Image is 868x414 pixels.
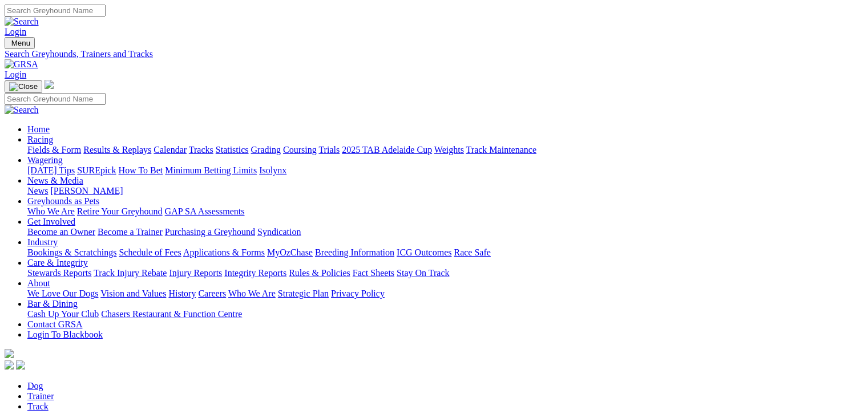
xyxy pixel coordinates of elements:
[5,59,38,70] img: GRSA
[27,258,88,267] a: Care & Integrity
[342,145,432,155] a: 2025 TAB Adelaide Cup
[27,135,53,144] a: Racing
[353,268,394,278] a: Fact Sheets
[83,145,151,155] a: Results & Replays
[5,360,14,370] img: facebook.svg
[119,247,181,257] a: Schedule of Fees
[5,49,863,59] a: Search Greyhounds, Trainers and Tracks
[27,299,78,309] a: Bar & Dining
[331,289,385,298] a: Privacy Policy
[27,217,75,226] a: Get Involved
[434,145,464,155] a: Weights
[169,268,222,278] a: Injury Reports
[27,289,863,299] div: About
[9,82,38,91] img: Close
[183,247,265,257] a: Applications & Forms
[27,319,82,329] a: Contact GRSA
[27,391,54,401] a: Trainer
[98,227,163,237] a: Become a Trainer
[100,289,166,298] a: Vision and Values
[165,165,257,175] a: Minimum Betting Limits
[283,145,317,155] a: Coursing
[27,278,50,288] a: About
[189,145,213,155] a: Tracks
[224,268,286,278] a: Integrity Reports
[5,105,39,115] img: Search
[27,268,863,278] div: Care & Integrity
[198,289,226,298] a: Careers
[27,330,103,339] a: Login To Blackbook
[27,309,99,319] a: Cash Up Your Club
[5,17,39,27] img: Search
[27,381,43,391] a: Dog
[397,247,451,257] a: ICG Outcomes
[27,289,98,298] a: We Love Our Dogs
[27,165,863,176] div: Wagering
[50,186,123,196] a: [PERSON_NAME]
[27,196,99,206] a: Greyhounds as Pets
[5,80,42,93] button: Toggle navigation
[27,176,83,185] a: News & Media
[27,309,863,319] div: Bar & Dining
[168,289,196,298] a: History
[216,145,249,155] a: Statistics
[27,247,863,258] div: Industry
[27,186,863,196] div: News & Media
[454,247,490,257] a: Race Safe
[27,145,81,155] a: Fields & Form
[77,206,163,216] a: Retire Your Greyhound
[318,145,340,155] a: Trials
[466,145,536,155] a: Track Maintenance
[27,155,63,165] a: Wagering
[5,93,106,105] input: Search
[27,165,75,175] a: [DATE] Tips
[5,70,26,79] a: Login
[94,268,167,278] a: Track Injury Rebate
[11,39,30,47] span: Menu
[278,289,329,298] a: Strategic Plan
[45,80,54,89] img: logo-grsa-white.png
[16,360,25,370] img: twitter.svg
[5,27,26,36] a: Login
[27,145,863,155] div: Racing
[27,186,48,196] a: News
[119,165,163,175] a: How To Bet
[154,145,187,155] a: Calendar
[27,268,91,278] a: Stewards Reports
[397,268,449,278] a: Stay On Track
[5,37,35,49] button: Toggle navigation
[165,206,245,216] a: GAP SA Assessments
[27,124,50,134] a: Home
[228,289,276,298] a: Who We Are
[165,227,255,237] a: Purchasing a Greyhound
[259,165,286,175] a: Isolynx
[289,268,350,278] a: Rules & Policies
[27,206,863,217] div: Greyhounds as Pets
[27,227,863,237] div: Get Involved
[27,227,95,237] a: Become an Owner
[101,309,242,319] a: Chasers Restaurant & Function Centre
[77,165,116,175] a: SUREpick
[251,145,281,155] a: Grading
[5,349,14,358] img: logo-grsa-white.png
[267,247,313,257] a: MyOzChase
[27,247,116,257] a: Bookings & Scratchings
[27,206,75,216] a: Who We Are
[5,5,106,17] input: Search
[27,401,49,411] a: Track
[315,247,394,257] a: Breeding Information
[257,227,301,237] a: Syndication
[27,237,58,247] a: Industry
